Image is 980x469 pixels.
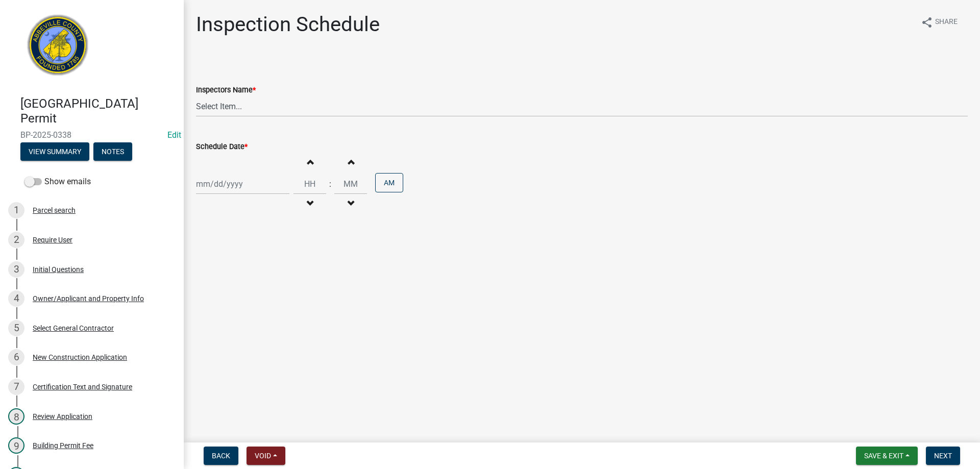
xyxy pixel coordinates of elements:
[8,202,24,218] div: 1
[8,232,24,248] div: 2
[8,261,24,278] div: 3
[934,452,952,460] span: Next
[196,12,380,37] h1: Inspection Schedule
[33,266,84,273] div: Initial Questions
[33,442,93,449] div: Building Permit Fee
[20,148,89,156] wm-modal-confirm: Summary
[8,349,24,365] div: 6
[8,290,24,307] div: 4
[33,236,72,243] div: Require User
[913,12,966,32] button: shareShare
[921,16,933,29] i: share
[247,447,285,465] button: Void
[375,173,403,192] button: AM
[196,87,256,94] label: Inspectors Name
[24,176,91,188] label: Show emails
[196,174,289,194] input: mm/dd/yyyy
[864,452,903,460] span: Save & Exit
[20,11,95,86] img: Abbeville County, South Carolina
[204,447,238,465] button: Back
[926,447,960,465] button: Next
[33,207,76,214] div: Parcel search
[33,354,127,361] div: New Construction Application
[20,96,176,126] h4: [GEOGRAPHIC_DATA] Permit
[8,379,24,395] div: 7
[33,325,114,332] div: Select General Contractor
[93,148,132,156] wm-modal-confirm: Notes
[326,178,334,190] div: :
[856,447,918,465] button: Save & Exit
[212,452,230,460] span: Back
[167,130,181,140] a: Edit
[196,143,248,151] label: Schedule Date
[8,437,24,454] div: 9
[20,142,89,161] button: View Summary
[167,130,181,140] wm-modal-confirm: Edit Application Number
[935,16,958,29] span: Share
[8,408,24,425] div: 8
[33,413,92,420] div: Review Application
[8,320,24,336] div: 5
[93,142,132,161] button: Notes
[255,452,271,460] span: Void
[293,174,326,194] input: Hours
[33,295,144,302] div: Owner/Applicant and Property Info
[33,383,132,390] div: Certification Text and Signature
[20,130,163,140] span: BP-2025-0338
[334,174,367,194] input: Minutes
